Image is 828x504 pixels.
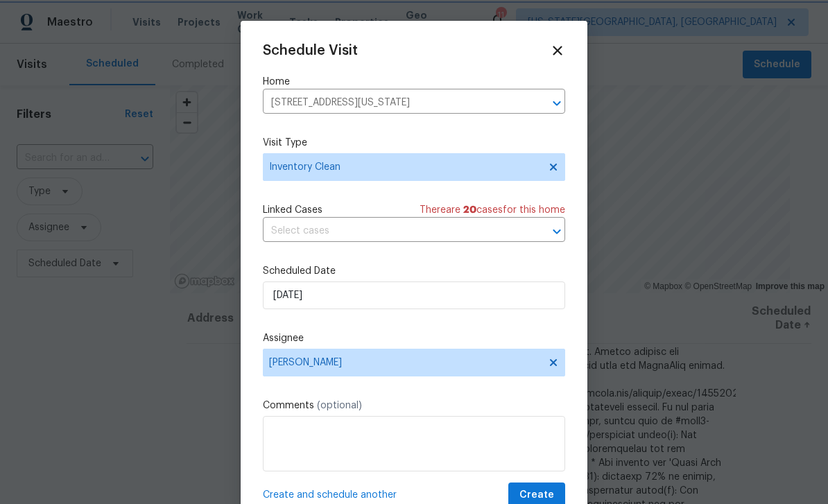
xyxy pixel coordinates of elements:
span: Create [519,487,554,504]
span: Create and schedule another [263,488,397,502]
button: Open [547,94,567,113]
label: Assignee [263,331,565,345]
span: 20 [463,205,476,215]
span: [PERSON_NAME] [269,357,541,368]
input: Select cases [263,220,526,242]
button: Open [547,222,567,241]
span: Linked Cases [263,203,322,217]
label: Visit Type [263,136,565,150]
span: Close [550,43,565,58]
label: Home [263,75,565,89]
input: Enter in an address [263,92,526,114]
label: Comments [263,399,565,412]
span: (optional) [317,401,362,410]
span: There are case s for this home [420,203,565,217]
label: Scheduled Date [263,264,565,278]
span: Inventory Clean [269,160,539,174]
span: Schedule Visit [263,44,358,58]
input: M/D/YYYY [263,281,565,309]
